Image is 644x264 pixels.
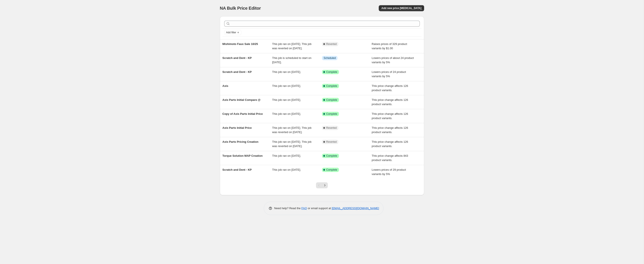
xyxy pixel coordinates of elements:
span: Need help? Read the [274,207,302,210]
span: This job ran on [DATE]. This job was reverted on [DATE]. [272,126,311,134]
span: This job ran on [DATE]. [272,70,301,74]
span: This job is scheduled to start on [DATE]. [272,56,311,64]
span: This job ran on [DATE]. [272,168,301,171]
span: Complete [326,84,337,88]
span: Scratch and Dent - KP [222,56,252,60]
span: Axis Parts Pricing Creation [222,140,259,143]
span: Lowers prices of 29 product variants by 5% [372,168,406,176]
nav: Pagination [316,182,328,188]
button: Next [322,182,328,188]
span: This price change affects 126 product variants. [372,140,408,148]
span: This job ran on [DATE]. [272,98,301,101]
span: Torque Solution MAP Creation [222,154,263,157]
span: Mishimoto Faux Sale 10/25 [222,42,258,46]
a: [EMAIL_ADDRESS][DOMAIN_NAME] [332,207,379,210]
span: Complete [326,168,337,172]
span: Axis [222,84,228,87]
a: FAQ [301,207,307,210]
span: This job ran on [DATE]. [272,112,301,115]
span: This job ran on [DATE]. [272,84,301,87]
span: Scratch and Dent - KP [222,70,252,74]
span: This price change affects 126 product variants. [372,112,408,120]
span: Complete [326,112,337,116]
span: Scratch and Dent - KP [222,168,252,171]
button: Add filter [224,30,241,35]
span: Copy of Axis Parts Initial Price [222,112,263,115]
span: Lowers prices of about 24 product variants by 5% [372,56,414,64]
span: Lowers prices of 24 product variants by 5% [372,70,406,78]
span: This job ran on [DATE]. This job was reverted on [DATE]. [272,42,311,50]
span: This price change affects 126 product variants. [372,98,408,106]
span: Scheduled [324,56,336,60]
span: Complete [326,98,337,102]
span: This job ran on [DATE]. [272,154,301,157]
span: Complete [326,70,337,74]
span: This job ran on [DATE]. This job was reverted on [DATE]. [272,140,311,148]
span: Axis Parts Initial Compare @ [222,98,261,101]
span: Raises prices of 329 product variants by $1.00 [372,42,407,50]
button: Add new price [MEDICAL_DATA] [379,5,424,11]
span: Axis Parts Initial Price [222,126,252,129]
span: Reverted [326,126,337,130]
span: This price change affects 843 product variants. [372,154,408,162]
span: This price change affects 126 product variants. [372,126,408,134]
span: Reverted [326,140,337,144]
span: NA Bulk Price Editor [220,6,261,11]
span: Add filter [226,31,236,34]
span: Add new price [MEDICAL_DATA] [381,6,421,10]
span: Complete [326,154,337,158]
span: or email support at [307,207,332,210]
span: This price change affects 126 product variants. [372,84,408,92]
span: Reverted [326,42,337,46]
